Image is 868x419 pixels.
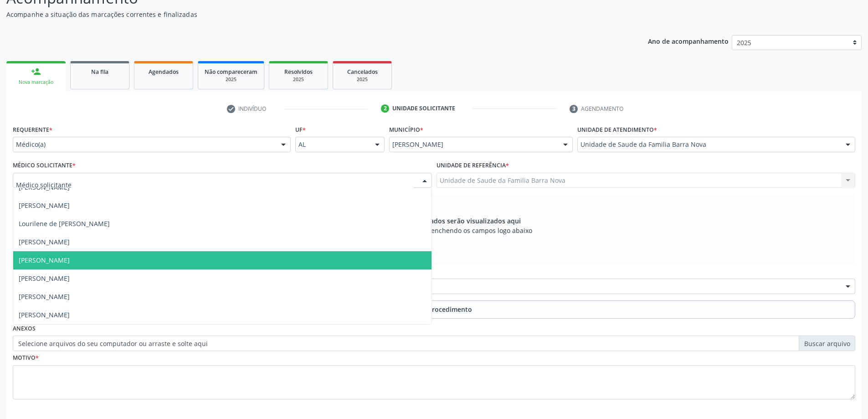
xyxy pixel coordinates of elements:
[19,201,70,210] span: [PERSON_NAME]
[19,238,70,246] span: [PERSON_NAME]
[19,219,110,228] span: Lourilene de [PERSON_NAME]
[276,76,321,83] div: 2025
[19,310,70,319] span: [PERSON_NAME]
[347,216,521,226] span: Os procedimentos adicionados serão visualizados aqui
[205,68,257,76] span: Não compareceram
[347,68,378,76] span: Cancelados
[392,140,554,149] span: [PERSON_NAME]
[648,35,729,47] p: Ano de acompanhamento
[13,159,76,173] label: Médico Solicitante
[13,300,855,319] button: Adicionar Procedimento
[31,67,41,77] div: person_add
[205,76,257,83] div: 2025
[16,140,272,149] span: Médico(a)
[19,256,70,264] span: [PERSON_NAME]
[284,68,313,76] span: Resolvidos
[13,322,36,336] label: Anexos
[577,123,657,137] label: Unidade de atendimento
[396,305,472,314] span: Adicionar Procedimento
[580,140,837,149] span: Unidade de Saude da Familia Barra Nova
[149,68,179,76] span: Agendados
[13,79,59,86] div: Nova marcação
[91,68,108,76] span: Na fila
[339,76,385,83] div: 2025
[16,176,413,194] input: Médico solicitante
[19,292,70,301] span: [PERSON_NAME]
[295,123,306,137] label: UF
[389,123,423,137] label: Município
[437,159,509,173] label: Unidade de referência
[13,123,52,137] label: Requerente
[6,10,605,19] p: Acompanhe a situação das marcações correntes e finalizadas
[19,274,70,283] span: [PERSON_NAME]
[298,140,366,149] span: AL
[13,351,39,365] label: Motivo
[336,226,532,235] span: Adicione os procedimentos preenchendo os campos logo abaixo
[392,104,455,113] div: Unidade solicitante
[381,104,389,113] div: 2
